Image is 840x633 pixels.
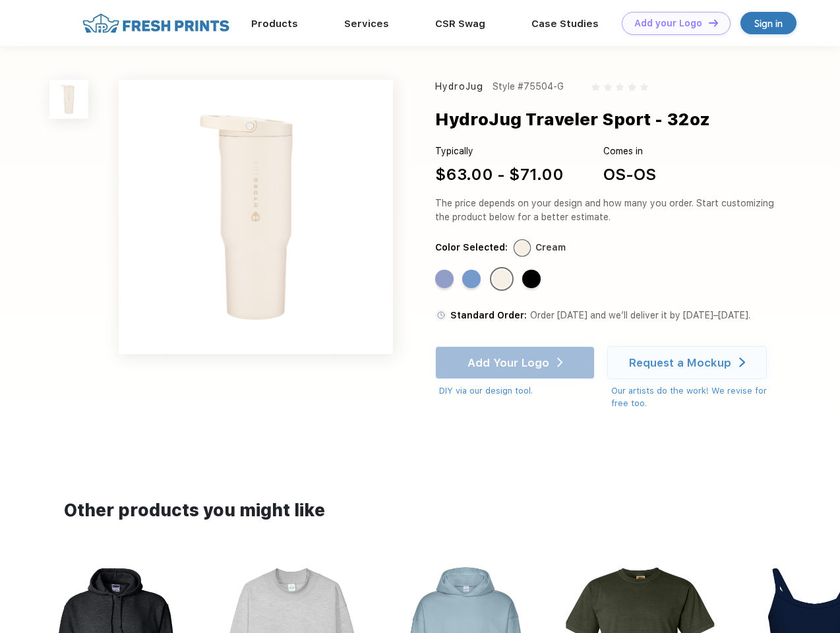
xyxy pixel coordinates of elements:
span: Order [DATE] and we’ll deliver it by [DATE]–[DATE]. [530,310,750,320]
div: Our artists do the work! We revise for free too. [611,384,779,410]
div: Light Blue [462,270,481,288]
img: func=resize&h=640 [119,80,393,354]
img: func=resize&h=100 [49,80,88,119]
img: fo%20logo%202.webp [78,12,233,35]
img: DT [709,19,718,26]
img: gray_star.svg [640,83,648,91]
div: Typically [435,144,564,158]
div: Cream [493,270,511,288]
div: Black [522,270,541,288]
a: Sign in [740,12,796,34]
div: Cream [535,241,566,255]
div: HydroJug [435,80,483,94]
a: Products [251,18,298,30]
img: standard order [435,309,447,321]
div: Other products you might like [64,498,775,524]
img: gray_star.svg [604,83,612,91]
div: Peri [435,270,454,288]
div: DIY via our design tool. [439,384,595,398]
img: gray_star.svg [628,83,636,91]
img: gray_star.svg [591,83,599,91]
div: Request a Mockup [629,356,731,369]
div: OS-OS [603,163,656,187]
div: HydroJug Traveler Sport - 32oz [435,107,710,132]
span: Standard Order: [450,310,527,320]
div: Comes in [603,144,656,158]
div: The price depends on your design and how many you order. Start customizing the product below for ... [435,196,779,224]
img: white arrow [739,357,745,367]
div: Color Selected: [435,241,508,255]
div: Style #75504-G [493,80,564,94]
div: Sign in [754,16,783,31]
div: $63.00 - $71.00 [435,163,564,187]
div: Add your Logo [634,18,702,29]
img: gray_star.svg [616,83,624,91]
